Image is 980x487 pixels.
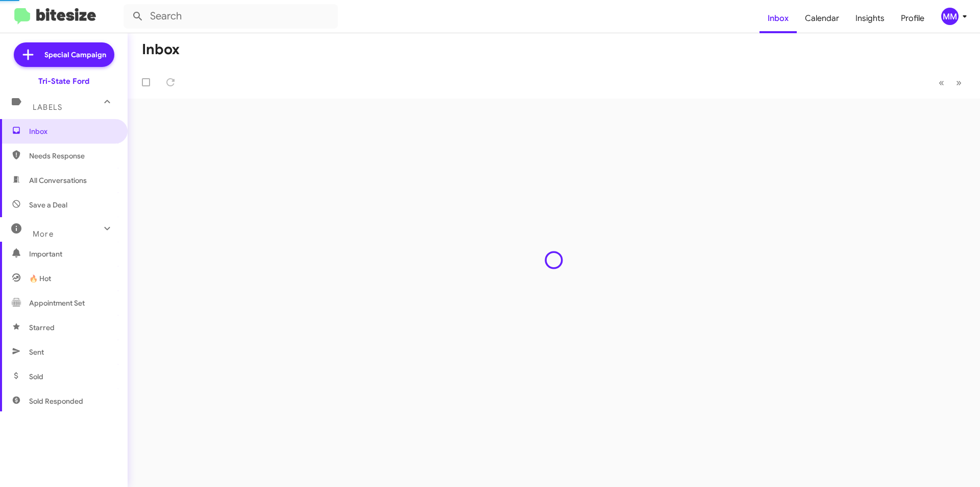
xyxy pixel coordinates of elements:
[29,126,116,136] span: Inbox
[44,50,106,60] span: Special Campaign
[29,322,55,333] span: Starred
[33,103,62,112] span: Labels
[29,249,116,259] span: Important
[38,76,89,86] div: Tri-State Ford
[124,4,338,29] input: Search
[941,8,959,25] div: MM
[939,76,944,89] span: «
[797,4,847,33] a: Calendar
[29,347,44,357] span: Sent
[933,72,950,93] button: Previous
[29,200,67,210] span: Save a Deal
[933,8,969,25] button: MM
[933,72,968,93] nav: Page navigation example
[950,72,968,93] button: Next
[29,273,51,284] span: 🔥 Hot
[29,151,116,161] span: Needs Response
[142,41,180,58] h1: Inbox
[956,76,962,89] span: »
[14,42,114,67] a: Special Campaign
[29,175,87,185] span: All Conversations
[759,4,797,33] a: Inbox
[893,4,933,33] a: Profile
[29,372,43,382] span: Sold
[847,4,893,33] a: Insights
[29,396,83,406] span: Sold Responded
[33,229,54,239] span: More
[29,298,85,308] span: Appointment Set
